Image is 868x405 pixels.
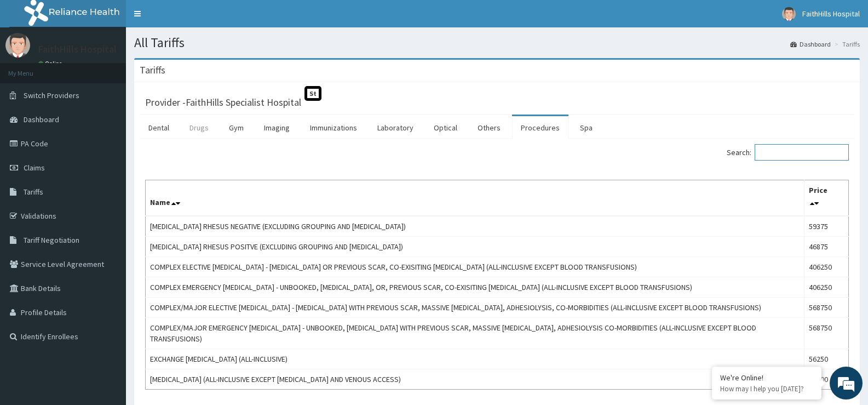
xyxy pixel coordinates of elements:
span: Tariffs [24,187,43,197]
p: How may I help you today? [720,384,813,393]
span: We're online! [64,128,151,239]
td: 406250 [804,257,849,277]
span: Tariff Negotiation [24,235,79,245]
td: EXCHANGE [MEDICAL_DATA] (ALL-INCLUSIVE) [146,349,804,369]
a: Gym [220,116,252,139]
td: COMPLEX/MAJOR EMERGENCY [MEDICAL_DATA] - UNBOOKED, [MEDICAL_DATA] WITH PREVIOUS SCAR, MASSIVE [ME... [146,318,804,349]
td: 568750 [804,298,849,318]
div: We're Online! [720,373,813,383]
td: [MEDICAL_DATA] RHESUS NEGATIVE (EXCLUDING GROUPING AND [MEDICAL_DATA]) [146,216,804,237]
a: Immunizations [301,116,366,139]
a: Laboratory [369,116,422,139]
td: 56250 [804,349,849,369]
span: FaithHills Hospital [802,9,860,19]
a: Optical [425,116,466,139]
img: User Image [782,7,796,21]
p: FaithHills Hospital [38,44,117,54]
a: Spa [571,116,601,139]
td: [MEDICAL_DATA] RHESUS POSITVE (EXCLUDING GROUPING AND [MEDICAL_DATA]) [146,237,804,257]
div: Minimize live chat window [180,5,206,32]
textarea: Type your message and hit 'Enter' [5,280,209,318]
td: 46875 [804,237,849,257]
img: d_794563401_company_1708531726252_794563401 [20,55,44,82]
a: Drugs [181,116,217,139]
td: 568750 [804,318,849,349]
th: Price [804,180,849,216]
a: Dashboard [790,39,831,49]
div: Chat with us now [57,61,184,76]
td: 406250 [804,277,849,298]
li: Tariffs [832,39,860,49]
span: St [304,86,321,101]
a: Others [469,116,509,139]
th: Name [146,180,804,216]
a: Dental [140,116,178,139]
h3: Provider - FaithHills Specialist Hospital [145,98,301,107]
td: 50000 [804,369,849,390]
label: Search: [727,144,849,161]
span: Claims [24,163,45,173]
td: COMPLEX/MAJOR ELECTIVE [MEDICAL_DATA] - [MEDICAL_DATA] WITH PREVIOUS SCAR, MASSIVE [MEDICAL_DATA]... [146,298,804,318]
a: Imaging [255,116,298,139]
td: COMPLEX EMERGENCY [MEDICAL_DATA] - UNBOOKED, [MEDICAL_DATA], OR, PREVIOUS SCAR, CO-EXISITING [MED... [146,277,804,298]
img: User Image [5,33,30,58]
td: COMPLEX ELECTIVE [MEDICAL_DATA] - [MEDICAL_DATA] OR PREVIOUS SCAR, CO-EXISITING [MEDICAL_DATA] (A... [146,257,804,277]
h1: All Tariffs [134,36,860,50]
a: Online [38,60,65,67]
td: 59375 [804,216,849,237]
span: Dashboard [24,115,59,124]
td: [MEDICAL_DATA] (ALL-INCLUSIVE EXCEPT [MEDICAL_DATA] AND VENOUS ACCESS) [146,369,804,390]
span: Switch Providers [24,90,79,100]
h3: Tariffs [140,65,165,75]
input: Search: [755,144,849,161]
a: Procedures [512,116,568,139]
